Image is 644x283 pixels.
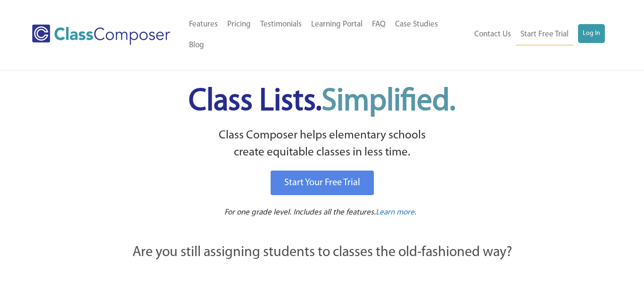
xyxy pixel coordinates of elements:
a: Log In [578,24,605,43]
a: Pricing [223,14,256,35]
span: Class Lists. [189,86,455,117]
a: Contact Us [470,24,516,45]
img: Class Composer [32,25,170,45]
a: Blog [184,35,209,56]
a: Case Studies [390,14,443,35]
a: FAQ [367,14,390,35]
p: Class Composer helps elementary schools create equitable classes in less time. [80,127,564,162]
a: Start Your Free Trial [271,171,374,195]
a: Features [184,14,223,35]
a: Learn more. [376,207,416,219]
nav: Header Menu [467,24,604,45]
p: Are you still assigning students to classes the old-fashioned way? [82,242,562,263]
a: Testimonials [256,14,306,35]
a: Start Free Trial [516,24,573,45]
nav: Header Menu [184,14,467,56]
span: For one grade level. Includes all the features. [224,208,376,216]
span: Simplified. [322,86,455,117]
a: Learning Portal [306,14,367,35]
span: Learn more. [376,208,416,216]
span: Start Your Free Trial [284,178,360,188]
